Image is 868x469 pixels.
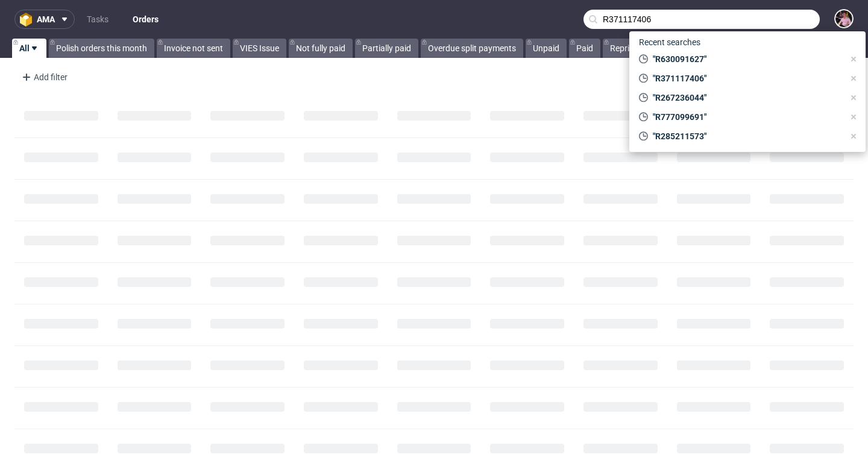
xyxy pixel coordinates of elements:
[37,15,55,24] span: ama
[355,39,418,58] a: Partially paid
[233,39,286,58] a: VIES Issue
[648,53,844,65] span: "R630091627"
[20,13,37,27] img: logo
[14,10,75,29] button: ama
[526,39,567,58] a: Unpaid
[648,92,844,104] span: "R267236044"
[125,10,166,29] a: Orders
[49,39,154,58] a: Polish orders this month
[569,39,600,58] a: Paid
[648,72,844,84] span: "R371117406"
[634,33,705,52] span: Recent searches
[289,39,353,58] a: Not fully paid
[648,130,844,142] span: "R285211573"
[603,39,644,58] a: Reprint
[12,39,46,58] a: All
[421,39,523,58] a: Overdue split payments
[80,10,116,29] a: Tasks
[157,39,230,58] a: Invoice not sent
[17,68,70,87] div: Add filter
[835,10,852,27] img: Aleks Ziemkowski
[648,111,844,123] span: "R777099691"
